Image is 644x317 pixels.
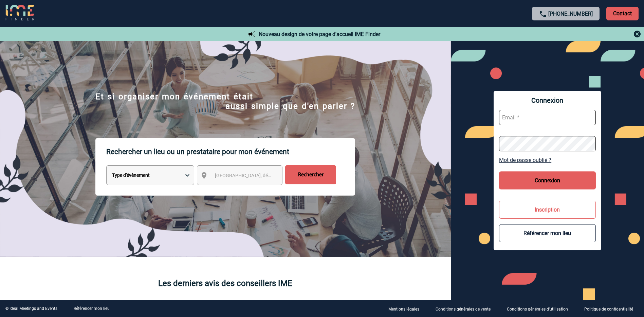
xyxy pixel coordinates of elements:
a: Mot de passe oublié ? [499,157,596,163]
img: call-24-px.png [539,10,547,18]
p: Rechercher un lieu ou un prestataire pour mon événement [106,138,355,165]
a: Mentions légales [383,305,430,312]
button: Connexion [499,171,596,189]
a: Conditions générales d'utilisation [501,305,579,312]
a: [PHONE_NUMBER] [548,11,593,17]
div: © Ideal Meetings and Events [5,306,57,311]
input: Rechercher [285,165,336,184]
span: Connexion [499,96,596,104]
a: Politique de confidentialité [579,305,644,312]
p: Mentions légales [388,307,419,312]
p: Contact [606,7,639,20]
button: Inscription [499,201,596,219]
p: Politique de confidentialité [584,307,633,312]
a: Conditions générales de vente [430,305,501,312]
input: Email * [499,110,596,125]
button: Référencer mon lieu [499,224,596,242]
p: Conditions générales d'utilisation [507,307,568,312]
p: Conditions générales de vente [436,307,491,312]
a: Référencer mon lieu [74,306,110,311]
span: [GEOGRAPHIC_DATA], département, région... [215,173,309,178]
